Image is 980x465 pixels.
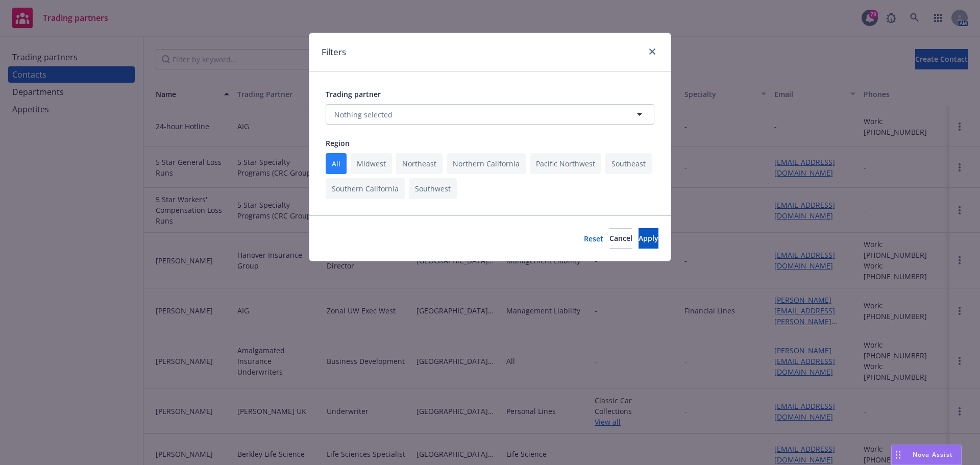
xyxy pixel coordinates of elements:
[609,233,632,243] span: Cancel
[891,445,962,465] button: Nova Assist
[609,228,632,249] button: Cancel
[639,228,658,249] button: Apply
[326,89,381,99] span: Trading partner
[334,109,393,120] span: Nothing selected
[646,45,658,58] a: close
[892,445,904,464] div: Drag to move
[326,138,350,148] span: Region
[584,233,603,244] a: Reset
[913,450,953,459] span: Nova Assist
[322,45,346,59] h1: Filters
[326,104,654,125] button: Nothing selected
[639,233,658,243] span: Apply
